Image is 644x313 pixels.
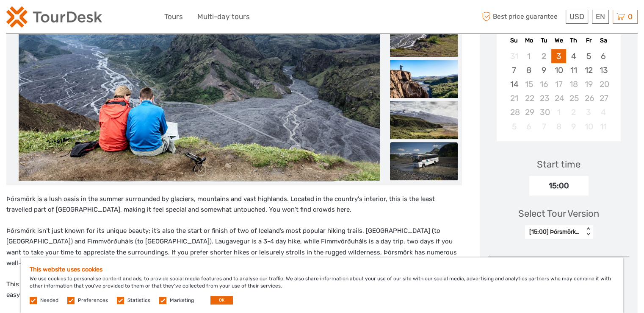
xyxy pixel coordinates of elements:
img: 96c2117a342c4946bcdecf525c948ebb_slider_thumbnail.jpg [390,142,458,180]
div: We [551,35,566,46]
h5: This website uses cookies [30,266,614,273]
label: Statistics [127,297,150,304]
div: Not available Monday, September 22nd, 2025 [522,91,536,105]
div: Not available Thursday, October 2nd, 2025 [566,105,581,119]
div: Not available Monday, October 6th, 2025 [522,120,536,134]
div: Not available Sunday, August 31st, 2025 [506,49,521,63]
span: Best price guarantee [480,10,564,24]
div: Choose Saturday, September 6th, 2025 [596,49,611,63]
div: Not available Wednesday, September 24th, 2025 [551,91,566,105]
div: Sa [596,35,611,46]
label: Needed [40,297,58,304]
div: Not available Thursday, September 18th, 2025 [566,77,581,91]
div: Not available Thursday, October 9th, 2025 [566,120,581,134]
div: Choose Wednesday, September 10th, 2025 [551,63,566,77]
a: Tours [164,11,183,23]
div: Choose Monday, September 8th, 2025 [522,63,536,77]
img: 2254-3441b4b5-4e5f-4d00-b396-31f1d84a6ebf_logo_small.png [6,6,102,28]
span: USD [569,12,584,21]
div: [15:00] Þórsmörk Básar (Útivist) - BSÍ Bus [GEOGRAPHIC_DATA] [529,228,580,236]
div: Not available Friday, September 19th, 2025 [581,77,596,91]
div: month 2025-09 [500,49,618,134]
div: Choose Sunday, September 14th, 2025 [506,77,521,91]
p: We're away right now. Please check back later! [12,15,96,22]
img: 1ad2883ed3ec47cdbcea39bcba5faeb9_slider_thumbnail.jpg [390,19,458,57]
label: Marketing [170,297,194,304]
div: EN [592,10,609,24]
button: Open LiveChat chat widget [97,13,108,23]
div: Select Tour Version [518,207,599,220]
div: Not available Saturday, September 27th, 2025 [596,91,611,105]
p: Þórsmörk isn’t just known for its unique beauty; it’s also the start or finish of two of Iceland’... [6,226,462,269]
div: Choose Friday, September 12th, 2025 [581,63,596,77]
div: Not available Sunday, September 21st, 2025 [506,91,521,105]
div: We use cookies to personalise content and ads, to provide social media features and to analyse ou... [21,257,623,313]
div: Not available Monday, September 1st, 2025 [522,49,536,63]
div: Start time [537,158,580,171]
div: Choose Wednesday, September 3rd, 2025 [551,49,566,63]
a: Multi-day tours [197,11,250,23]
div: Not available Thursday, September 25th, 2025 [566,91,581,105]
p: Þórsmörk is a lush oasis in the summer surrounded by glaciers, mountains and vast highlands. Loca... [6,194,462,215]
div: Not available Friday, October 3rd, 2025 [581,105,596,119]
div: Not available Friday, October 10th, 2025 [581,120,596,134]
div: Not available Wednesday, September 17th, 2025 [551,77,566,91]
label: Preferences [78,297,108,304]
div: Choose Sunday, September 7th, 2025 [506,63,521,77]
div: 15:00 [529,176,589,196]
div: Mo [522,35,536,46]
div: Not available Saturday, October 4th, 2025 [596,105,611,119]
div: Not available Saturday, September 20th, 2025 [596,77,611,91]
div: Su [506,35,521,46]
div: Not available Wednesday, October 8th, 2025 [551,120,566,134]
div: Choose Thursday, September 4th, 2025 [566,49,581,63]
div: Not available Wednesday, October 1st, 2025 [551,105,566,119]
div: Not available Monday, September 15th, 2025 [522,77,536,91]
div: Fr [581,35,596,46]
div: Not available Tuesday, September 2nd, 2025 [536,49,551,63]
button: OK [210,296,233,305]
div: Not available Saturday, October 11th, 2025 [596,120,611,134]
div: Choose Saturday, September 13th, 2025 [596,63,611,77]
div: Choose Thursday, September 11th, 2025 [566,63,581,77]
div: Not available Sunday, October 5th, 2025 [506,120,521,134]
img: 9c373b4ba3704325bec5a80a540ad52a_slider_thumbnail.jpg [390,101,458,139]
div: Choose Tuesday, September 9th, 2025 [536,63,551,77]
div: Not available Monday, September 29th, 2025 [522,105,536,119]
div: Tu [536,35,551,46]
p: This is not an accessible region to get to, as there are river crossings, and you need a vehicle ... [6,279,462,301]
div: Not available Sunday, September 28th, 2025 [506,105,521,119]
img: e58b02fcabaa443ca828d45b0e725c29_slider_thumbnail.jpg [390,60,458,98]
div: Choose Friday, September 5th, 2025 [581,49,596,63]
div: Not available Tuesday, September 30th, 2025 [536,105,551,119]
div: Not available Tuesday, October 7th, 2025 [536,120,551,134]
div: Not available Tuesday, September 16th, 2025 [536,77,551,91]
div: Not available Tuesday, September 23rd, 2025 [536,91,551,105]
span: 0 [627,12,634,21]
div: < > [585,227,592,236]
div: Th [566,35,581,46]
div: Not available Friday, September 26th, 2025 [581,91,596,105]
